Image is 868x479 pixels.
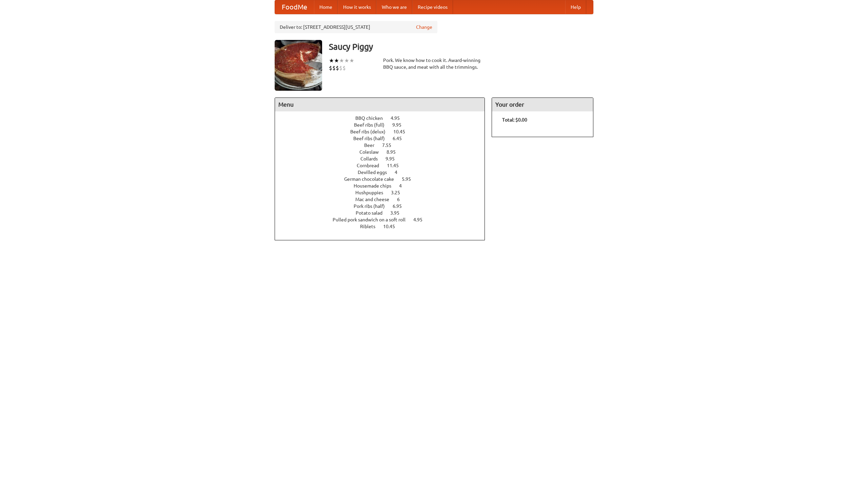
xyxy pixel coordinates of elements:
span: Hushpuppies [355,190,390,195]
span: 6 [397,197,407,202]
a: Help [565,0,586,14]
span: 6.95 [393,203,409,209]
a: Beer 7.55 [364,143,404,148]
a: Pork ribs (half) 6.95 [354,203,414,209]
a: How it works [338,0,376,14]
span: 7.55 [382,143,398,148]
a: Housemade chips 4 [354,183,414,189]
li: $ [342,64,346,72]
span: 8.95 [387,149,402,155]
a: Potato salad 3.95 [356,210,412,216]
span: Riblets [360,224,382,229]
a: German chocolate cake 5.95 [344,176,423,182]
a: FoodMe [275,0,314,14]
li: $ [336,64,339,72]
span: BBQ chicken [355,115,390,121]
a: Change [416,24,432,30]
a: Recipe videos [412,0,453,14]
img: angular.jpg [275,40,322,91]
span: 9.95 [386,156,401,161]
span: 3.95 [390,210,406,216]
h4: Menu [275,98,485,111]
li: ★ [344,57,349,64]
a: Mac and cheese 6 [355,197,412,202]
span: Beer [364,143,381,148]
span: 10.45 [383,224,402,229]
span: German chocolate cake [344,176,401,182]
span: Collards [360,156,384,161]
a: Coleslaw 8.95 [359,149,408,155]
span: Housemade chips [354,183,398,189]
span: 9.95 [392,122,408,128]
a: Devilled eggs 4 [358,170,410,175]
a: Who we are [376,0,412,14]
a: Collards 9.95 [360,156,407,161]
h4: Your order [492,98,593,111]
li: $ [329,64,332,72]
a: Beef ribs (delux) 10.45 [350,129,418,134]
span: Beef ribs (full) [354,122,391,128]
div: Pork. We know how to cook it. Award-winning BBQ sauce, and meat with all the trimmings. [383,57,485,70]
span: 3.25 [391,190,407,195]
a: Hushpuppies 3.25 [355,190,413,195]
span: 4 [395,170,404,175]
a: Home [314,0,338,14]
span: Coleslaw [359,149,386,155]
li: ★ [334,57,339,64]
span: Pulled pork sandwich on a soft roll [333,217,412,222]
li: ★ [339,57,344,64]
span: Beef ribs (half) [353,136,392,141]
span: Mac and cheese [355,197,396,202]
span: Potato salad [356,210,389,216]
span: 11.45 [387,163,406,168]
li: $ [332,64,336,72]
li: ★ [329,57,334,64]
span: Devilled eggs [358,170,394,175]
span: 5.95 [402,176,418,182]
b: Total: $0.00 [502,117,527,123]
a: Riblets 10.45 [360,224,408,229]
span: 6.45 [393,136,409,141]
a: Pulled pork sandwich on a soft roll 4.95 [333,217,435,222]
a: BBQ chicken 4.95 [355,115,412,121]
span: 10.45 [393,129,412,134]
span: Cornbread [357,163,386,168]
h3: Saucy Piggy [329,40,593,53]
a: Beef ribs (half) 6.45 [353,136,414,141]
a: Beef ribs (full) 9.95 [354,122,414,128]
span: 4 [399,183,409,189]
a: Cornbread 11.45 [357,163,411,168]
li: ★ [349,57,354,64]
span: Beef ribs (delux) [350,129,392,134]
span: 4.95 [413,217,429,222]
span: Pork ribs (half) [354,203,392,209]
span: 4.95 [391,115,407,121]
li: $ [339,64,342,72]
div: Deliver to: [STREET_ADDRESS][US_STATE] [275,21,437,33]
